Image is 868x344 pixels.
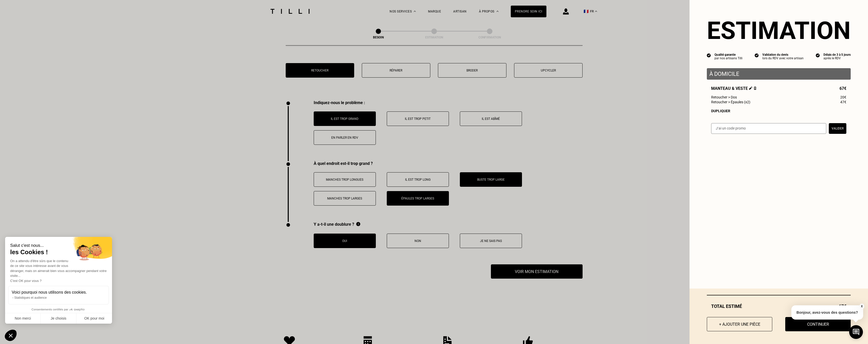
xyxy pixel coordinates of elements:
input: J‘ai un code promo [711,123,826,134]
span: 47€ [840,100,846,104]
button: X [859,304,864,309]
div: Total estimé [707,304,851,309]
span: Retoucher > Épaules (x2) [711,100,750,104]
span: 20€ [840,95,846,99]
img: Supprimer [754,87,756,90]
div: Qualité garantie [714,53,742,56]
span: Manteau & veste [711,86,756,91]
img: icon list info [755,53,759,58]
div: Dupliquer [711,109,846,113]
img: icon list info [707,53,711,58]
div: par nos artisans Tilli [714,56,742,60]
span: 67€ [839,86,846,91]
img: Éditer [749,87,752,90]
p: À domicile [709,71,848,77]
button: Continuer [785,317,851,331]
img: icon list info [816,53,820,58]
div: Délais de 3 à 5 jours [823,53,851,56]
button: Valider [829,123,846,134]
div: lors du RDV avec votre artisan [762,56,804,60]
button: + Ajouter une pièce [707,317,772,331]
div: après le RDV [823,56,851,60]
p: Bonjour, avez-vous des questions? [791,305,863,320]
section: Estimation [707,16,851,45]
div: Validation du devis [762,53,804,56]
span: Retoucher > Dos [711,95,737,99]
